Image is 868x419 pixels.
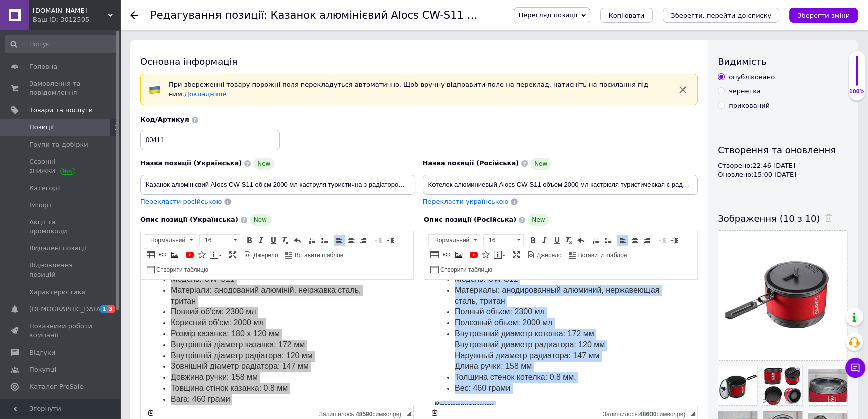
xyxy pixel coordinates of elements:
[527,235,538,246] a: Жирний (Ctrl+B)
[429,249,440,260] a: Таблиця
[535,251,562,260] span: Джерело
[590,235,601,246] a: Вставити/видалити нумерований список
[100,305,108,313] span: 1
[140,175,415,195] input: Наприклад, H&M жіноча сукня зелена 38 розмір вечірня максі з блискітками
[346,235,357,246] a: По центру
[29,244,87,253] span: Видалені позиції
[526,249,563,260] a: Джерело
[29,382,83,391] span: Каталог ProSale
[334,235,345,246] a: По лівому краю
[169,81,648,98] span: При збереженні товару порожні поля перекладуться автоматично. Щоб вручну відправити поле на перек...
[33,6,108,15] span: Tourist-lviv.com.ua
[617,235,628,246] a: По лівому краю
[423,175,698,195] input: Наприклад, H&M жіноча сукня зелена 38 розмір вечірня максі з блискітками
[429,407,440,418] a: Зробити резервну копію зараз
[29,365,56,374] span: Покупці
[145,407,156,418] a: Зробити резервну копію зараз
[200,235,230,246] span: 16
[284,249,345,260] a: Вставити шаблон
[29,184,61,193] span: Категорії
[528,214,549,226] span: New
[253,158,274,170] span: New
[423,159,519,167] span: Назва позиції (Російська)
[671,12,771,19] i: Зберегти, перейти до списку
[140,159,242,167] span: Назва позиції (Українська)
[29,106,93,115] span: Товари та послуги
[729,101,770,110] div: прихований
[107,305,115,313] span: 3
[29,157,93,175] span: Сезонні знижки
[29,218,93,236] span: Акції та промокоди
[29,123,54,132] span: Позиції
[227,249,238,260] a: Максимізувати
[29,79,93,97] span: Замовлення та повідомлення
[567,249,629,260] a: Вставити шаблон
[845,358,865,378] button: Чат з покупцем
[453,249,464,260] a: Зображення
[196,249,207,260] a: Вставити іконку
[252,251,278,260] span: Джерело
[641,235,653,246] a: По правому краю
[423,198,509,205] span: Перекласти українською
[690,411,695,416] span: Потягніть для зміни розмірів
[292,235,303,246] a: Повернути (Ctrl+Z)
[468,249,479,260] a: Додати відео з YouTube
[428,234,480,246] a: Нормальний
[480,249,491,260] a: Вставити іконку
[385,235,396,246] a: Збільшити відступ
[483,234,524,246] a: 16
[149,84,161,96] img: :flag-ua:
[718,170,848,179] div: Оновлено: 15:00 [DATE]
[373,235,384,246] a: Зменшити відступ
[848,50,865,101] div: 100% Якість заповнення
[492,249,507,260] a: Вставити повідомлення
[244,235,255,246] a: Жирний (Ctrl+B)
[169,249,180,260] a: Зображення
[280,235,291,246] a: Видалити форматування
[184,90,226,98] a: Докладніше
[439,266,492,274] span: Створити таблицю
[33,15,120,24] div: Ваш ID: 3012505
[669,235,680,246] a: Збільшити відступ
[268,235,279,246] a: Підкреслений (Ctrl+U)
[140,216,238,223] span: Опис позиції (Українська)
[429,264,494,275] a: Створити таблицю
[530,158,551,170] span: New
[10,122,70,130] strong: Комплектация:
[563,235,574,246] a: Видалити форматування
[145,234,196,246] a: Нормальний
[718,55,848,68] div: Видимість
[307,235,318,246] a: Вставити/видалити нумерований список
[511,249,522,260] a: Максимізувати
[629,235,640,246] a: По центру
[577,251,627,260] span: Вставити шаблон
[29,201,52,210] span: Імпорт
[155,266,208,274] span: Створити таблицю
[208,249,223,260] a: Вставити повідомлення
[319,235,330,246] a: Вставити/видалити маркований список
[603,408,690,418] div: Кiлькiсть символiв
[141,280,413,405] iframe: Редактор, 0C0F202D-5383-48B2-A99B-15F0CA367C05
[518,11,577,19] span: Перегляд позиції
[250,214,271,226] span: New
[797,12,850,19] i: Зберегти зміни
[729,87,761,96] div: чернетка
[29,140,88,149] span: Групи та добірки
[551,235,562,246] a: Підкреслений (Ctrl+U)
[718,212,848,225] div: Зображення (10 з 10)
[184,249,195,260] a: Додати відео з YouTube
[639,411,656,418] span: 48600
[29,62,57,71] span: Головна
